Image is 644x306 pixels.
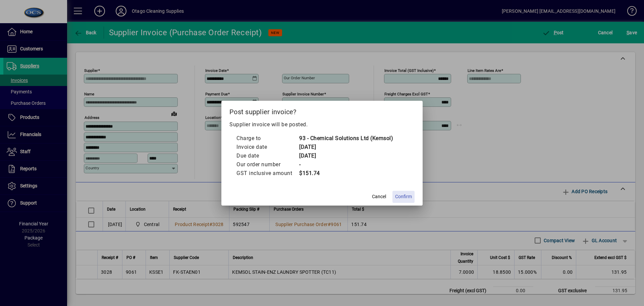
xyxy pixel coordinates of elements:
td: Charge to [236,134,299,143]
td: 93 - Chemical Solutions Ltd (Kemsol) [299,134,393,143]
td: GST inclusive amount [236,169,299,178]
td: $151.74 [299,169,393,178]
td: Due date [236,151,299,160]
td: Our order number [236,160,299,169]
button: Cancel [368,191,390,203]
td: Invoice date [236,143,299,151]
td: [DATE] [299,151,393,160]
span: Confirm [395,193,412,200]
td: - [299,160,393,169]
button: Confirm [392,191,415,203]
p: Supplier invoice will be posted. [229,121,415,129]
h2: Post supplier invoice? [221,101,423,120]
td: [DATE] [299,143,393,151]
span: Cancel [372,193,386,200]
